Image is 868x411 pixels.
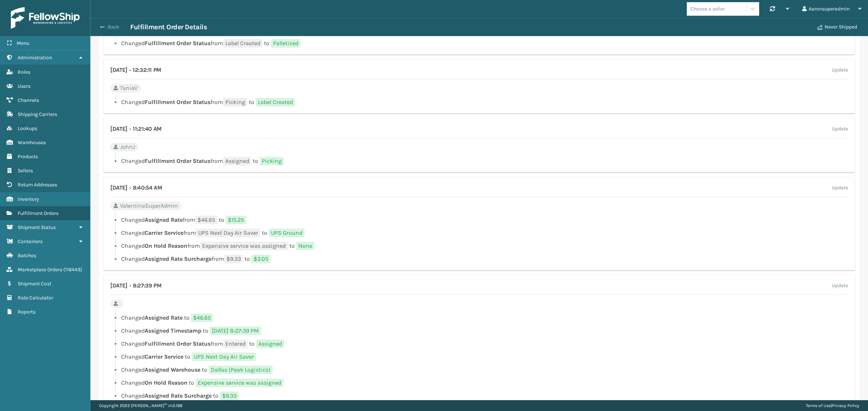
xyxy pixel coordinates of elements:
span: UPS Next Day Air Saver [196,229,260,237]
li: Changed to [110,352,848,361]
h4: [DATE] 12:32:11 PM [110,66,161,74]
span: Warehouses [18,139,46,146]
span: Palletized [271,39,301,48]
span: Label Created [223,39,263,48]
a: Terms of Use [806,403,831,408]
span: Rate Calculator [18,295,53,301]
label: Update [832,66,848,74]
span: Assigned Timestamp [145,327,201,334]
span: UPS Next Day Air Saver [192,352,256,361]
span: Fulfillment Order Status [145,99,210,105]
span: Assigned Rate [145,216,183,223]
span: Containers [18,238,43,245]
span: Channels [18,97,39,103]
span: Shipment Status [18,224,56,230]
span: $15.25 [226,216,246,224]
span: Menu [17,40,29,46]
h4: [DATE] 8:27:39 PM [110,281,161,290]
span: Products [18,153,38,160]
span: UPS Ground [269,229,305,237]
span: Fulfillment Order Status [145,157,210,164]
button: Back [97,24,130,30]
li: Changed to [110,326,848,335]
a: Privacy Policy [832,403,859,408]
span: $3.05 [251,255,271,263]
label: Update [832,125,848,133]
span: Lookups [18,125,37,131]
label: Update [832,281,848,290]
span: Shipment Cost [18,281,51,287]
span: $46.65 [191,313,213,322]
span: ( 116443 ) [63,267,82,273]
span: Users [18,83,30,89]
span: Picking [260,157,284,165]
span: [DATE] 8:27:39 PM [210,326,261,335]
li: Changed to [110,365,848,374]
li: Changed to [110,313,848,322]
span: Picking [223,98,247,107]
button: Never Shipped [813,20,861,34]
span: Administration [18,55,52,61]
span: $9.33 [220,391,239,400]
span: Assigned Rate Surcharge [145,392,212,399]
li: Changed from to [110,229,848,237]
span: Label Created [256,98,295,107]
span: On Hold Reason [145,379,187,386]
label: Update [832,183,848,192]
li: Changed from to [110,242,848,250]
span: • [129,185,131,191]
span: $46.65 [195,216,217,224]
span: Fulfillment Order Status [145,340,210,347]
li: Changed from to [110,39,848,48]
span: Shipping Carriers [18,111,57,117]
h4: [DATE] 11:21:40 AM [110,125,162,133]
li: Changed from to [110,98,848,107]
span: Batches [18,252,36,259]
div: Choose a seller [690,5,725,13]
span: Roles [18,69,30,75]
li: Changed from to [110,255,848,263]
span: Assigned Rate [145,314,183,321]
h4: [DATE] 8:40:54 AM [110,183,162,192]
span: Assigned [223,157,251,165]
p: Copyright 2023 [PERSON_NAME]™ v 1.0.188 [99,400,182,411]
h3: Fulfillment Order Details [130,23,207,31]
span: $9.33 [224,255,243,263]
span: JohnJ [120,143,135,151]
span: Sellers [18,168,33,174]
span: Return Addresses [18,182,57,188]
span: Dallas (Peak Logistics) [209,365,273,374]
span: Assigned [256,339,284,348]
span: None [296,242,314,250]
span: Entered [223,339,248,348]
span: Carrier Service [145,353,183,360]
span: • [129,282,131,289]
span: Fulfillment Order Status [145,40,210,47]
span: Expensive service was assigned [196,378,284,387]
li: Changed to [110,378,848,387]
span: TaniaV [120,84,137,92]
span: Carrier Service [145,229,183,236]
li: Changed to [110,391,848,400]
span: On Hold Reason [145,242,187,249]
i: Never Shipped [817,25,822,30]
span: • [129,126,131,132]
li: Changed from to [110,157,848,165]
span: ValentinaSuperAdmin [120,202,178,210]
span: Inventory [18,196,39,202]
span: Reports [18,309,35,315]
img: logo [11,7,80,29]
span: Fulfillment Orders [18,210,59,216]
span: Assigned Rate Surcharge [145,255,212,262]
span: Assigned Warehouse [145,366,200,373]
span: • [129,67,131,73]
div: | [806,400,859,411]
span: Expensive service was assigned [200,242,288,250]
span: Marketplace Orders [18,267,62,273]
li: Changed from to [110,339,848,348]
li: Changed from to [110,216,848,224]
